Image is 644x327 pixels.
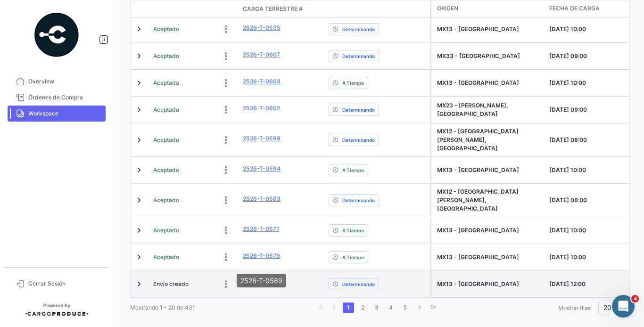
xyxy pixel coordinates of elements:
[243,252,280,260] a: 2526-T-0579
[134,279,144,289] a: Expand/Collapse Row
[385,302,396,313] a: 4
[153,196,179,204] span: Aceptado
[134,226,144,235] a: Expand/Collapse Row
[243,225,280,233] a: 2526-T-0577
[342,166,364,174] span: A Tiempo
[549,166,627,174] div: [DATE] 10:00
[153,166,179,174] span: Aceptado
[134,165,144,175] a: Expand/Collapse Row
[398,300,412,316] li: page 5
[342,227,364,234] span: A Tiempo
[134,51,144,61] a: Expand/Collapse Row
[631,295,639,302] span: 4
[342,196,375,204] span: Determinando
[8,106,106,122] a: Workspace
[357,302,368,313] a: 2
[153,253,179,262] span: Aceptado
[428,302,439,313] a: go to last page
[612,295,635,318] iframe: Intercom live chat
[413,302,425,313] a: go to next page
[28,93,102,102] span: Órdenes de Compra
[153,52,179,60] span: Aceptado
[437,4,458,13] span: Origen
[134,78,144,88] a: Expand/Collapse Row
[549,196,627,204] div: [DATE] 08:00
[371,302,382,313] a: 3
[342,280,375,288] span: Determinando
[437,79,519,86] span: MX13 - Jocotepec
[153,25,179,33] span: Aceptado
[243,50,280,59] a: 2526-T-0607
[33,11,80,58] img: powered-by.png
[343,302,354,313] a: 1
[437,227,519,234] span: MX13 - Jocotepec
[558,304,591,311] span: Mostrar filas
[28,77,102,86] span: Overview
[437,188,519,212] span: MX12 - Los Reyes, Michoacán
[437,102,508,117] span: MX23 - Cd Guzman, Jalisco
[329,302,340,313] a: go to previous page
[342,52,375,60] span: Determinando
[8,90,106,106] a: Órdenes de Compra
[239,1,325,17] datatable-header-cell: Carga Terrestre #
[342,136,375,144] span: Determinando
[149,5,239,13] datatable-header-cell: Estado
[549,106,627,114] div: [DATE] 09:00
[153,280,189,288] span: Envío creado
[243,164,281,173] a: 2526-T-0594
[549,226,627,235] div: [DATE] 10:00
[549,79,627,87] div: [DATE] 10:00
[134,25,144,34] a: Expand/Collapse Row
[134,196,144,205] a: Expand/Collapse Row
[243,104,280,113] a: 2526-T-0602
[237,274,286,287] div: 2526-T-0569
[549,4,600,13] span: Fecha de carga
[342,79,364,87] span: A Tiempo
[549,25,627,33] div: [DATE] 10:00
[153,136,179,144] span: Aceptado
[437,280,519,287] span: MX13 - Jocotepec
[437,128,519,152] span: MX12 - Los Reyes, Michoacán
[370,300,384,316] li: page 3
[603,303,611,311] span: 20
[8,74,106,90] a: Overview
[130,304,195,311] span: Mostrando 1 - 20 de 431
[549,253,627,262] div: [DATE] 10:00
[437,166,519,173] span: MX13 - Jocotepec
[355,300,370,316] li: page 2
[545,0,631,17] datatable-header-cell: Fecha de carga
[342,25,375,33] span: Determinando
[243,134,281,143] a: 2526-T-0599
[549,52,627,60] div: [DATE] 09:00
[549,280,627,288] div: [DATE] 12:00
[28,109,102,118] span: Workspace
[431,0,545,17] datatable-header-cell: Origen
[342,106,375,114] span: Determinando
[134,105,144,114] a: Expand/Collapse Row
[243,195,281,203] a: 2526-T-0583
[153,226,179,235] span: Aceptado
[243,5,303,13] span: Carga Terrestre #
[437,52,520,59] span: MX33 - Zamora
[134,253,144,262] a: Expand/Collapse Row
[342,253,364,261] span: A Tiempo
[384,300,398,316] li: page 4
[28,279,102,288] span: Cerrar Sesión
[549,136,627,144] div: [DATE] 08:00
[134,135,144,145] a: Expand/Collapse Row
[243,77,281,86] a: 2526-T-0603
[399,302,411,313] a: 5
[437,25,519,33] span: MX13 - Jocotepec
[243,24,281,32] a: 2526-T-0535
[341,300,355,316] li: page 1
[325,5,429,13] datatable-header-cell: Delay Status
[314,302,326,313] a: go to first page
[437,253,519,261] span: MX13 - Jocotepec
[153,79,179,87] span: Aceptado
[153,106,179,114] span: Aceptado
